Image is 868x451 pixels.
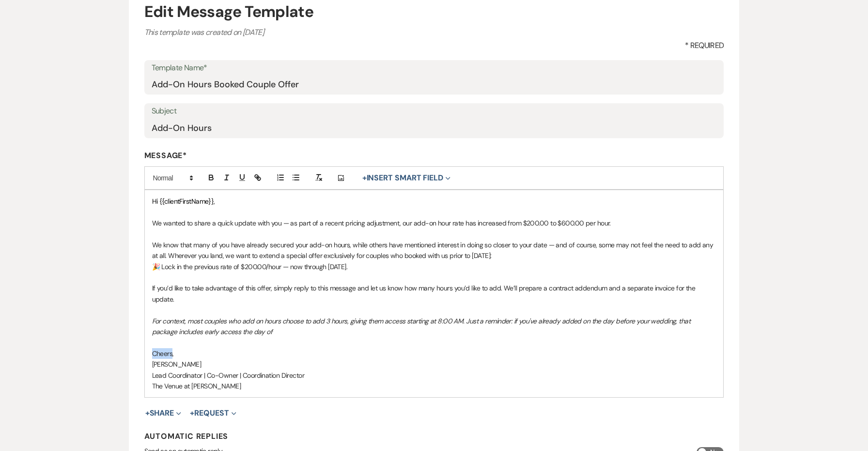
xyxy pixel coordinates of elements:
[152,283,716,305] p: If you’d like to take advantage of this offer, simply reply to this message and let us know how m...
[190,409,236,417] button: Request
[152,261,716,272] p: 🎉 Lock in the previous rate of $200.00/hour — now through [DATE].
[144,431,724,441] h4: Automatic Replies
[190,409,194,417] span: +
[152,359,716,370] p: [PERSON_NAME]
[144,26,724,39] p: This template was created on [DATE]
[152,348,716,359] p: Cheers,
[152,61,717,75] label: Template Name*
[144,150,724,161] label: Message*
[152,317,692,336] em: For context, most couples who add on hours choose to add 3 hours, giving them access starting at ...
[145,409,150,417] span: +
[152,381,716,391] p: The Venue at [PERSON_NAME]
[152,104,717,118] label: Subject
[359,172,454,184] button: Insert Smart Field
[152,218,716,228] p: We wanted to share a quick update with you — as part of a recent pricing adjustment, our add-on h...
[152,240,716,261] p: We know that many of you have already secured your add-on hours, while others have mentioned inte...
[685,40,724,51] span: * Required
[152,370,716,381] p: Lead Coordinator | Co-Owner | Coordination Director
[145,409,182,417] button: Share
[362,174,367,182] span: +
[152,197,215,206] span: Hi {{clientFirstName}},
